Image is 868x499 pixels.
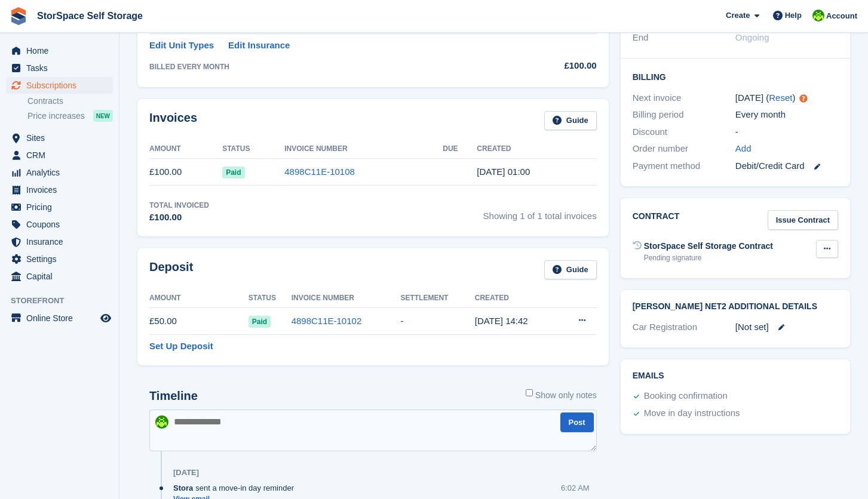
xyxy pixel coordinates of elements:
[149,61,520,72] div: BILLED EVERY MONTH
[633,31,735,45] div: End
[735,91,838,105] div: [DATE] ( )
[228,39,290,53] a: Edit Insurance
[26,164,98,181] span: Analytics
[6,310,113,326] a: menu
[26,310,98,326] span: Online Store
[644,240,773,252] div: StorSpace Self Storage Contract
[6,147,113,164] a: menu
[292,316,362,326] a: 4898C11E-10102
[6,268,113,285] a: menu
[560,412,594,432] button: Post
[6,42,113,59] a: menu
[26,147,98,164] span: CRM
[292,289,401,308] th: Invoice Number
[6,216,113,233] a: menu
[475,316,528,326] time: 2025-08-28 13:42:33 UTC
[93,110,113,122] div: NEW
[826,10,857,22] span: Account
[149,159,222,186] td: £100.00
[526,389,533,396] input: Show only notes
[26,42,98,59] span: Home
[633,142,735,156] div: Order number
[26,60,98,76] span: Tasks
[149,340,213,353] a: Set Up Deposit
[633,302,838,312] h2: [PERSON_NAME] Net2 Additional Details
[6,130,113,146] a: menu
[798,93,809,104] div: Tooltip anchor
[149,289,249,308] th: Amount
[477,140,596,159] th: Created
[27,110,85,122] span: Price increases
[11,295,119,307] span: Storefront
[149,211,209,224] div: £100.00
[633,321,735,334] div: Car Registration
[400,308,474,335] td: -
[633,371,838,381] h2: Emails
[726,10,750,21] span: Create
[633,70,838,82] h2: Billing
[735,142,752,156] a: Add
[149,140,222,159] th: Amount
[26,77,98,94] span: Subscriptions
[483,200,597,224] span: Showing 1 of 1 total invoices
[6,251,113,267] a: menu
[26,216,98,233] span: Coupons
[561,482,590,494] div: 6:02 AM
[735,32,769,42] span: Ongoing
[27,109,113,122] a: Price increases NEW
[149,111,197,131] h2: Invoices
[26,233,98,250] span: Insurance
[735,159,838,173] div: Debit/Credit Card
[32,6,148,26] a: StorSpace Self Storage
[222,167,244,178] span: Paid
[173,468,199,478] div: [DATE]
[6,199,113,215] a: menu
[633,159,735,173] div: Payment method
[644,389,728,403] div: Booking confirmation
[6,77,113,94] a: menu
[812,10,824,21] img: paul catt
[735,321,838,334] div: [Not set]
[443,140,477,159] th: Due
[633,125,735,139] div: Discount
[785,10,802,21] span: Help
[633,210,680,230] h2: Contract
[6,181,113,198] a: menu
[149,39,214,53] a: Edit Unit Types
[149,389,198,403] h2: Timeline
[26,181,98,198] span: Invoices
[768,210,838,230] a: Issue Contract
[173,482,193,494] span: Stora
[149,308,249,335] td: £50.00
[27,96,113,107] a: Contracts
[284,140,443,159] th: Invoice Number
[477,167,530,177] time: 2025-08-29 00:00:54 UTC
[644,252,773,263] div: Pending signature
[10,7,27,25] img: stora-icon-8386f47178a22dfd0bd8f6a31ec36ba5ce8667c1dd55bd0f319d3a0aa187defe.svg
[284,167,355,177] a: 4898C11E-10108
[644,406,740,421] div: Move in day instructions
[633,108,735,122] div: Billing period
[544,111,597,131] a: Guide
[149,260,193,280] h2: Deposit
[26,251,98,267] span: Settings
[633,91,735,105] div: Next invoice
[6,60,113,76] a: menu
[526,389,597,402] label: Show only notes
[735,108,838,122] div: Every month
[26,130,98,146] span: Sites
[475,289,557,308] th: Created
[222,140,284,159] th: Status
[735,125,838,139] div: -
[26,268,98,285] span: Capital
[99,311,113,325] a: Preview store
[149,200,209,211] div: Total Invoiced
[400,289,474,308] th: Settlement
[6,164,113,181] a: menu
[155,415,168,429] img: paul catt
[520,59,597,73] div: £100.00
[249,289,292,308] th: Status
[544,260,597,280] a: Guide
[769,93,792,103] a: Reset
[173,482,300,494] div: sent a move-in day reminder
